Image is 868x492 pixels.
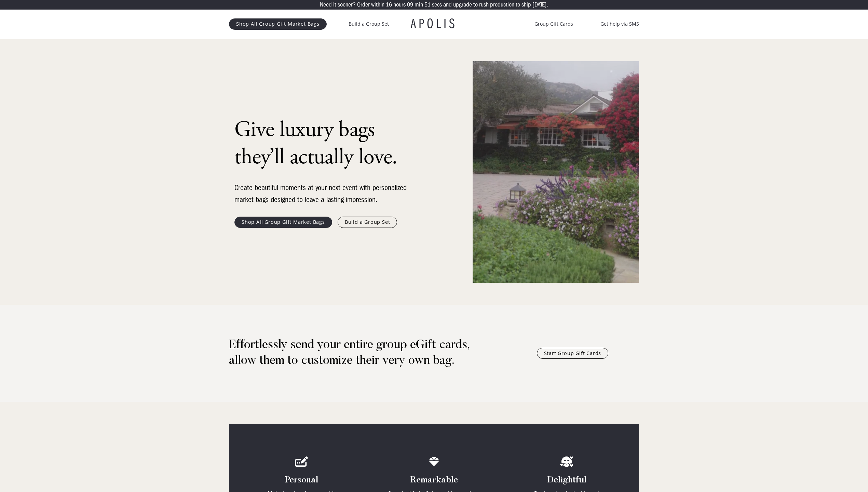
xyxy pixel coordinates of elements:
[534,20,573,28] a: Group Gift Cards
[234,116,412,171] h1: Give luxury bags they’ll actually love.
[547,475,586,486] h4: Delightful
[432,2,442,8] p: secs
[600,20,639,28] a: Get help via SMS
[349,20,389,28] a: Build a Group Set
[338,217,397,228] a: Build a Group Set
[320,2,384,8] p: Need it sooner? Order within
[234,182,412,206] div: Create beautiful moments at your next event with personalized market bags designed to leave a las...
[229,18,327,29] a: Shop All Group Gift Market Bags
[411,17,457,31] a: APOLIS
[443,2,548,8] p: and upgrade to rush production to ship [DATE].
[537,348,609,359] a: Start Group Gift Cards
[407,2,413,8] p: 09
[393,2,406,8] p: hours
[424,2,431,8] p: 51
[386,2,392,8] p: 16
[285,475,318,486] h4: Personal
[229,338,495,369] h1: Effortlessly send your entire group eGift cards, allow them to customize their very own bag.
[415,2,423,8] p: min
[410,475,458,486] h4: Remarkable
[234,217,332,228] a: Shop All Group Gift Market Bags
